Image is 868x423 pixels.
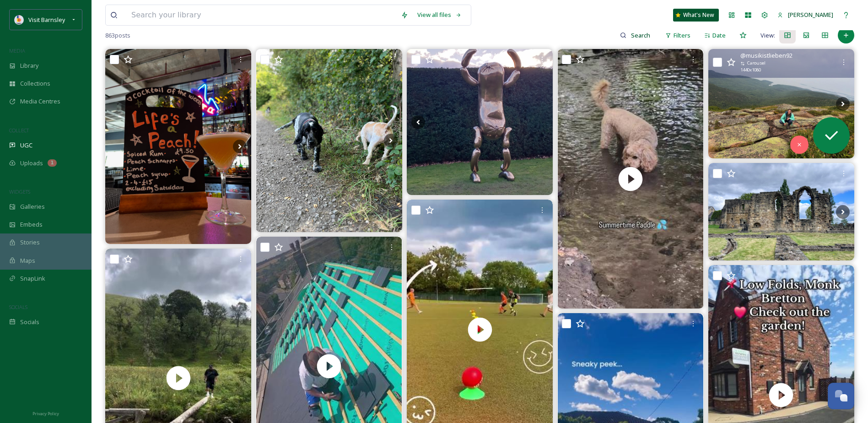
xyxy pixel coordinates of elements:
span: Stories [20,238,40,247]
img: 📍 Monk Bretton Priory, South Yorkshire This monastery was founded in 1154 and was part of the Clu... [708,163,854,260]
span: MEDIA [9,47,25,54]
a: Privacy Policy [32,407,59,418]
span: 863 posts [105,31,130,40]
a: What's New [673,9,719,22]
span: Carousel [747,60,766,66]
button: Open Chat [828,383,854,409]
span: Privacy Policy [32,411,59,417]
a: [PERSON_NAME] [773,6,838,24]
span: View: [760,31,775,40]
span: COLLECT [9,127,29,134]
img: barnsley-logo-in-colour.png [15,15,24,24]
span: Media Centres [20,97,60,106]
span: @ musikistlieben92 [740,51,793,60]
img: Back to a more normal day after yesterday’s extreme temperatures! We got out early this morning f... [256,49,402,232]
span: Galleries [20,202,45,211]
input: Search [626,26,656,44]
span: [PERSON_NAME] [788,11,833,19]
img: thumbnail [557,49,703,309]
img: From Bar Harbor, we popped down to the Rockland lobster fest to spice some things up from our rou... [708,49,854,158]
img: Life’s a Peach ✨🍑 🍑 This week, we’re serving up pure sunshine in a glass. Think juicy peach schna... [105,49,251,244]
span: Filters [674,31,690,40]
span: Collections [20,79,50,88]
span: Uploads [20,159,43,168]
span: Visit Barnsley [28,16,65,24]
span: Socials [20,318,39,326]
span: SnapLink [20,274,45,283]
span: Date [712,31,726,40]
a: View all files [413,6,466,24]
input: Search your library [127,5,396,25]
span: SOCIALS [9,304,27,310]
span: Library [20,61,38,70]
span: Maps [20,256,35,265]
div: 1 [48,159,57,167]
video: A refreshing dip to beat the heat 💦🧸🐾 #teddy #cockerpoo #redcockapoo #cockapoo #cockapoolove #coc... [557,49,703,309]
span: Embeds [20,220,43,229]
span: WIDGETS [9,188,30,195]
span: UGC [20,141,32,150]
span: 1440 x 1080 [740,67,761,73]
img: Barnsley Sculpture Park A magnet for fine culture that gives my heart wings #Haiku #Vss365 #Poetr... [407,49,553,195]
